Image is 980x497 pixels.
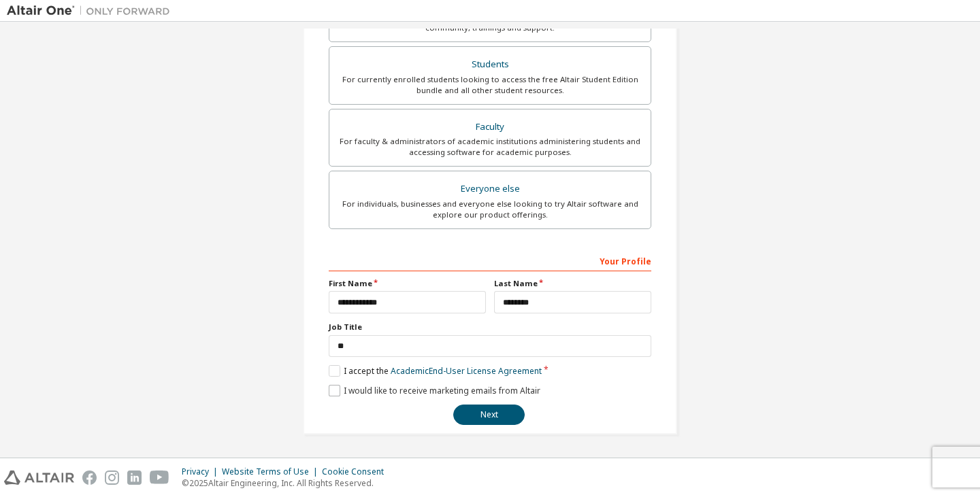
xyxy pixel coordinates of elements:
img: altair_logo.svg [4,470,74,485]
div: Everyone else [338,179,642,199]
div: Your Profile [329,250,651,271]
div: Privacy [182,466,222,477]
label: Last Name [494,278,651,289]
div: Cookie Consent [322,466,392,477]
label: I accept the [329,365,542,377]
label: Job Title [329,322,651,332]
div: Website Terms of Use [222,466,322,477]
a: Academic End-User License Agreement [391,365,542,377]
div: For faculty & administrators of academic institutions administering students and accessing softwa... [338,136,642,158]
p: © 2025 Altair Engineering, Inc. All Rights Reserved. [182,477,392,489]
img: Altair One [7,4,177,18]
label: I would like to receive marketing emails from Altair [329,385,540,396]
div: For currently enrolled students looking to access the free Altair Student Edition bundle and all ... [338,74,642,96]
label: First Name [329,278,486,289]
button: Next [453,405,525,425]
div: Faculty [338,118,642,137]
img: instagram.svg [105,470,119,485]
img: youtube.svg [150,470,169,485]
div: Students [338,55,642,74]
div: For individuals, businesses and everyone else looking to try Altair software and explore our prod... [338,199,642,220]
img: linkedin.svg [127,470,142,485]
img: facebook.svg [82,470,97,485]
